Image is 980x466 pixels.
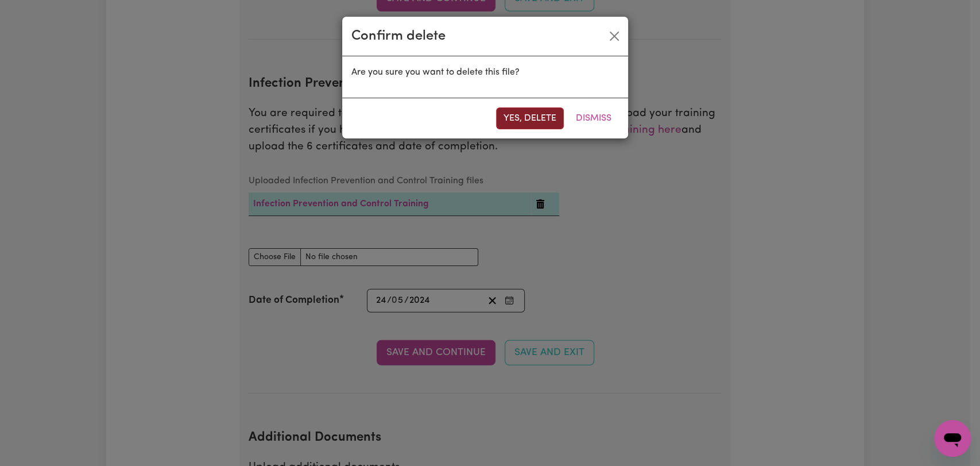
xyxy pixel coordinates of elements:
[351,26,446,47] div: Confirm delete
[351,66,619,79] p: Are you sure you want to delete this file?
[934,420,971,457] iframe: Button to launch messaging window
[496,107,564,129] button: Yes, delete
[605,27,623,45] button: Close
[568,107,619,129] button: Dismiss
